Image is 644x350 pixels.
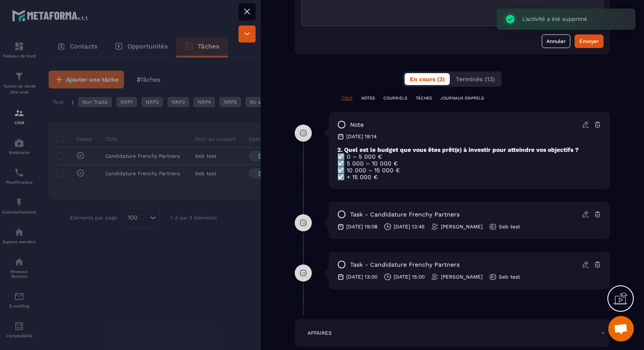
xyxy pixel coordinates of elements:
[337,160,601,167] p: ☑️ 5 000 – 10 000 €
[308,330,332,336] p: AFFAIRES
[350,211,460,219] p: task - Candidature Frenchy Partners
[337,153,601,160] p: ☑️ 0 – 5 000 €
[346,223,377,230] p: [DATE] 19:08
[575,34,604,48] button: Envoyer
[579,37,599,46] div: Envoyer
[608,316,634,341] a: Ouvrir le chat
[394,273,425,280] p: [DATE] 15:00
[440,95,484,101] p: JOURNAUX D'APPELS
[410,76,445,83] span: En cours (3)
[361,95,375,101] p: NOTES
[346,133,377,140] p: [DATE] 19:14
[441,273,483,280] p: [PERSON_NAME]
[542,34,570,48] button: Annuler
[346,273,377,280] p: [DATE] 13:00
[416,95,432,101] p: TÂCHES
[499,273,520,280] p: Seb test
[405,73,450,85] button: En cours (3)
[383,95,407,101] p: COURRIELS
[337,167,601,174] p: ☑️ 10 000 – 15 000 €
[456,76,495,83] span: Terminés (13)
[337,146,579,153] strong: 2. Quel est le budget que vous êtes prêt(e) à investir pour atteindre vos objectifs ?
[499,223,520,230] p: Seb test
[451,73,500,85] button: Terminés (13)
[394,223,425,230] p: [DATE] 13:45
[350,121,364,129] p: note
[337,174,601,180] p: ☑️ + 15 000 €
[342,95,353,101] p: TOUT
[441,223,483,230] p: [PERSON_NAME]
[350,261,460,269] p: task - Candidature Frenchy Partners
